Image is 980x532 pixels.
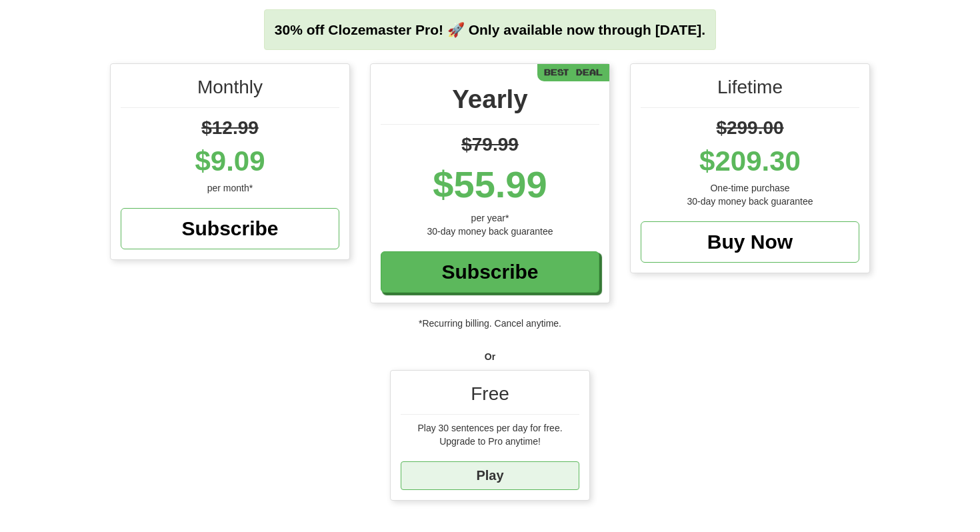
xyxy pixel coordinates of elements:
div: One-time purchase [641,181,859,195]
span: $299.00 [716,117,783,138]
div: Yearly [381,81,599,125]
div: Best Deal [537,64,609,81]
div: 30-day money back guarantee [381,225,599,238]
span: $79.99 [461,134,519,155]
div: Monthly [121,74,339,108]
div: 30-day money back guarantee [641,195,859,208]
div: $9.09 [121,141,339,181]
strong: Or [485,351,495,362]
div: Play 30 sentences per day for free. [401,421,579,435]
a: Buy Now [641,221,859,263]
div: Free [401,381,579,415]
div: Upgrade to Pro anytime! [401,435,579,448]
div: per month* [121,181,339,195]
div: $55.99 [381,158,599,211]
span: $12.99 [201,117,259,138]
div: $209.30 [641,141,859,181]
a: Subscribe [121,208,339,249]
strong: 30% off Clozemaster Pro! 🚀 Only available now through [DATE]. [275,22,705,37]
div: Lifetime [641,74,859,108]
a: Subscribe [381,251,599,293]
div: per year* [381,211,599,225]
a: Play [401,461,579,490]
